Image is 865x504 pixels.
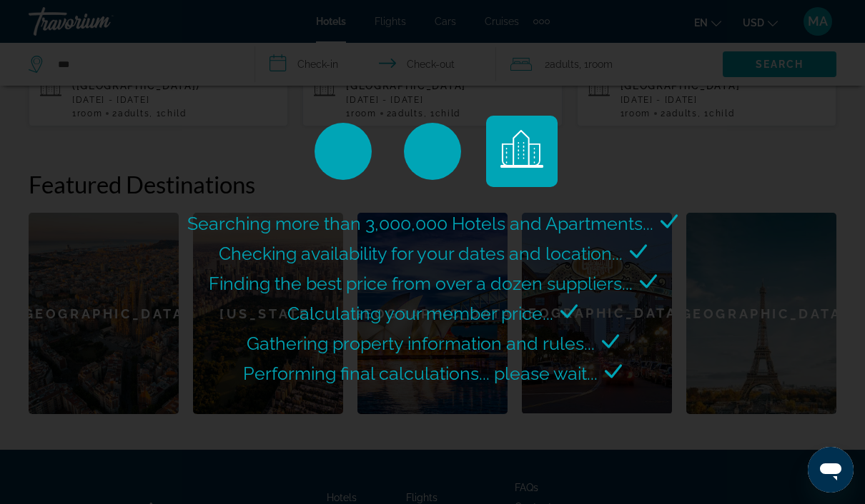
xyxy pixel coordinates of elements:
[219,243,623,264] span: Checking availability for your dates and location...
[209,273,633,294] span: Finding the best price from over a dozen suppliers...
[808,447,854,493] iframe: Button to launch messaging window
[187,213,653,234] span: Searching more than 3,000,000 Hotels and Apartments...
[243,363,598,384] span: Performing final calculations... please wait...
[287,303,553,324] span: Calculating your member price...
[247,333,595,354] span: Gathering property information and rules...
